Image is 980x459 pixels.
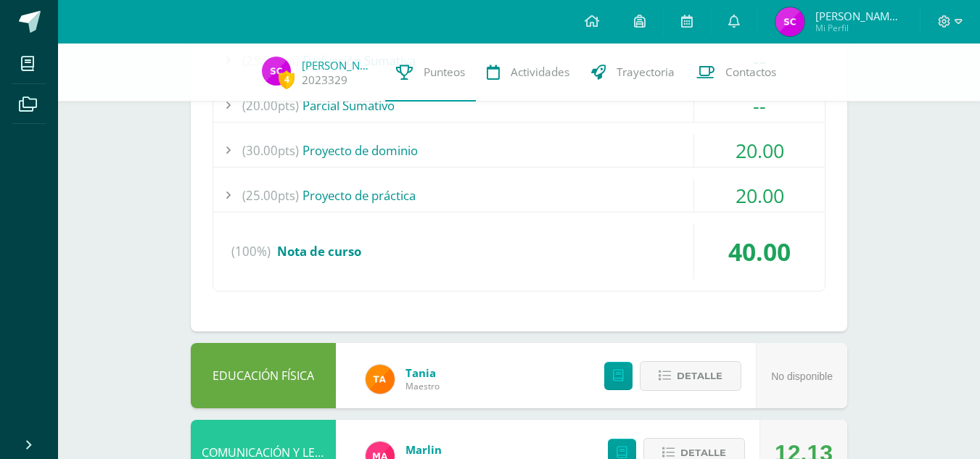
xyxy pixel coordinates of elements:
[694,134,825,167] div: 20.00
[213,134,825,167] div: Proyecto de dominio
[405,442,442,457] a: Marlin
[815,22,902,34] span: Mi Perfil
[277,243,361,260] span: Nota de curso
[476,44,580,102] a: Actividades
[771,371,833,382] span: No disponible
[775,7,804,36] img: 8e48596eb57994abff7e50c53ea11120.png
[231,224,271,279] span: (100%)
[694,224,825,279] div: 40.00
[279,70,295,88] span: 4
[677,363,722,389] span: Detalle
[213,179,825,212] div: Proyecto de práctica
[617,65,675,80] span: Trayectoria
[242,89,299,122] span: (20.00pts)
[242,134,299,167] span: (30.00pts)
[213,89,825,122] div: Parcial Sumativo
[302,73,347,88] a: 2023329
[262,57,291,86] img: 8e48596eb57994abff7e50c53ea11120.png
[405,365,440,380] a: Tania
[511,65,569,80] span: Actividades
[640,361,741,391] button: Detalle
[424,65,465,80] span: Punteos
[366,365,395,394] img: feaeb2f9bb45255e229dc5fdac9a9f6b.png
[725,65,776,80] span: Contactos
[580,44,685,102] a: Trayectoria
[191,343,336,408] div: EDUCACIÓN FÍSICA
[815,9,902,23] span: [PERSON_NAME] [PERSON_NAME]
[302,58,374,73] a: [PERSON_NAME]
[694,89,825,122] div: --
[405,380,440,392] span: Maestro
[685,44,787,102] a: Contactos
[694,179,825,212] div: 20.00
[242,179,299,212] span: (25.00pts)
[385,44,476,102] a: Punteos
